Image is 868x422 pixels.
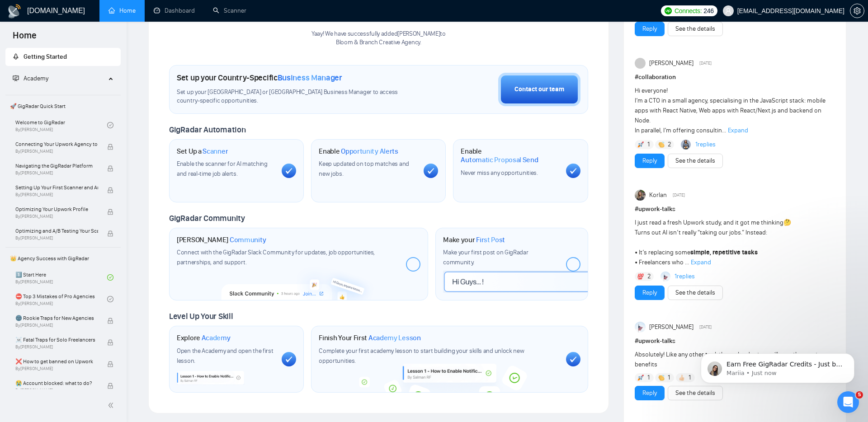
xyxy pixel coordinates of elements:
[699,323,712,331] span: [DATE]
[177,147,228,156] h1: Set Up a
[15,267,107,287] a: 1️⃣ Start HereBy[PERSON_NAME]
[635,154,665,168] button: Reply
[681,140,691,150] img: Abdul Hanan Asif
[635,322,646,333] img: Anisuzzaman Khan
[107,361,113,367] span: lock
[647,140,650,149] span: 1
[687,334,868,398] iframe: Intercom notifications message
[319,147,398,156] h1: Enable
[443,249,528,266] span: Make your first post on GigRadar community.
[675,6,702,16] span: Connects:
[635,219,791,266] span: I just read a fresh Upwork study, and it got me thinking Turns out AI isn’t really “taking our jo...
[675,288,715,298] a: See the details
[642,288,657,298] a: Reply
[13,75,48,82] span: Academy
[649,58,693,68] span: [PERSON_NAME]
[635,22,665,36] button: Reply
[476,235,505,244] span: First Post
[635,386,665,400] button: Reply
[107,339,113,346] span: lock
[15,205,98,214] span: Optimizing Your Upwork Profile
[15,192,98,197] span: By [PERSON_NAME]
[15,140,98,149] span: Connecting Your Upwork Agency to GigRadar
[177,160,268,178] span: Enable the scanner for AI matching and real-time job alerts.
[107,230,113,237] span: lock
[311,30,446,47] div: Yaay! We have successfully added [PERSON_NAME] to
[443,235,505,244] h1: Make your
[15,335,98,344] span: ☠️ Fatal Traps for Solo Freelancers
[675,156,715,166] a: See the details
[461,169,538,177] span: Never miss any opportunities.
[6,97,120,115] span: 🚀 GigRadar Quick Start
[635,190,646,201] img: Korlan
[154,7,195,14] a: dashboardDashboard
[13,53,19,60] span: rocket
[202,333,231,342] span: Academy
[673,191,685,199] span: [DATE]
[177,347,274,365] span: Open the Academy and open the first lesson.
[15,357,98,366] span: ❌ How to get banned on Upwork
[850,7,864,14] span: setting
[169,213,245,223] span: GigRadar Community
[15,323,98,328] span: By [PERSON_NAME]
[107,187,113,193] span: lock
[107,274,113,281] span: check-circle
[15,366,98,371] span: By [PERSON_NAME]
[341,147,398,156] span: Opportunity Alerts
[319,160,409,178] span: Keep updated on top matches and new jobs.
[169,125,245,135] span: GigRadar Automation
[15,170,98,176] span: By [PERSON_NAME]
[783,219,791,226] span: 🤔
[649,322,693,332] span: [PERSON_NAME]
[107,165,113,172] span: lock
[5,29,44,48] span: Home
[637,141,644,148] img: 🚀
[635,286,665,300] button: Reply
[635,204,835,214] h1: # upwork-talks
[107,144,113,150] span: lock
[108,7,136,14] a: homeHome
[675,24,715,34] a: See the details
[668,154,723,168] button: See the details
[24,75,48,82] span: Academy
[635,351,818,368] span: Absolutely! Like any other tool, the early adopters will reap the most benefits
[311,38,446,47] p: Bloom & Branch Creative Agency .
[15,314,98,323] span: 🌚 Rookie Traps for New Agencies
[24,53,67,61] span: Getting Started
[642,388,657,398] a: Reply
[850,4,864,18] button: setting
[668,286,723,300] button: See the details
[658,141,665,148] img: 👏
[177,249,375,266] span: Connect with the GigRadar Slack Community for updates, job opportunities, partnerships, and support.
[230,235,266,244] span: Community
[635,72,835,82] h1: # collaboration
[498,73,580,106] button: Contact our team
[635,87,826,134] span: Hi everyone! I’m a CTO in a small agency, specialising in the JavaScript stack: mobile apps with ...
[679,375,685,381] img: 👍🏻
[695,140,716,149] a: 1replies
[635,336,835,346] h1: # upwork-talks
[690,249,758,256] strong: simple, repetitive tasks
[461,147,558,164] h1: Enable
[15,183,98,192] span: Setting Up Your First Scanner and Auto-Bidder
[15,235,98,241] span: By [PERSON_NAME]
[728,127,748,134] span: Expand
[675,388,715,398] a: See the details
[660,272,670,281] img: Anisuzzaman Khan
[368,333,421,342] span: Academy Lesson
[647,373,650,382] span: 1
[514,84,564,94] div: Contact our team
[668,373,670,382] span: 1
[15,214,98,219] span: By [PERSON_NAME]
[668,140,671,149] span: 2
[642,24,657,34] a: Reply
[278,73,342,83] span: Business Manager
[637,375,644,381] img: 🚀
[177,235,266,244] h1: [PERSON_NAME]
[319,347,524,365] span: Complete your first academy lesson to start building your skills and unlock new opportunities.
[15,115,107,135] a: Welcome to GigRadarBy[PERSON_NAME]
[658,375,665,381] img: 👏
[665,7,672,14] img: upwork-logo.png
